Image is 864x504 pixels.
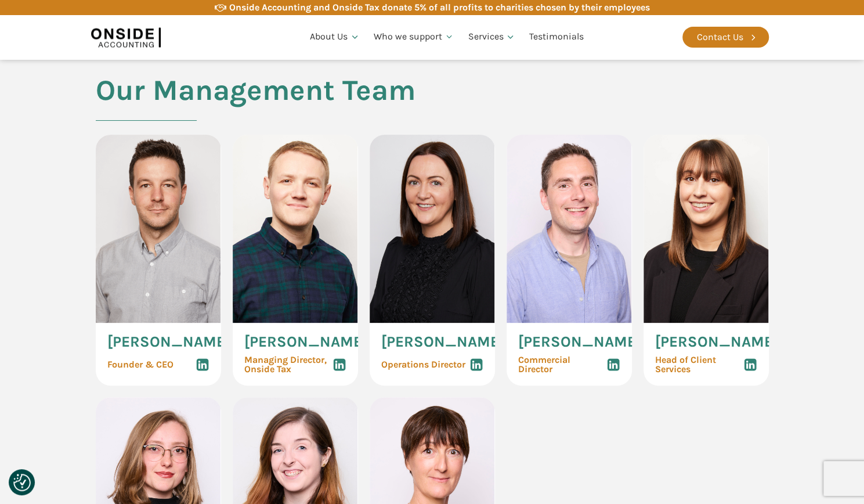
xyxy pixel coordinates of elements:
[381,334,504,350] span: [PERSON_NAME]
[518,334,641,350] span: [PERSON_NAME]
[367,17,461,57] a: Who we support
[244,355,327,374] span: Managing Director, Onside Tax
[461,17,522,57] a: Services
[381,360,465,369] span: Operations Director
[655,334,778,350] span: [PERSON_NAME]
[518,355,606,374] span: Commercial Director
[91,24,161,51] img: Onside Accounting
[107,360,173,369] span: Founder & CEO
[13,474,31,491] button: Consent Preferences
[522,17,591,57] a: Testimonials
[107,334,230,350] span: [PERSON_NAME]
[682,27,769,48] a: Contact Us
[13,474,31,491] img: Revisit consent button
[244,334,367,350] span: [PERSON_NAME]
[655,355,743,374] span: Head of Client Services
[697,30,743,45] div: Contact Us
[96,74,415,135] h2: Our Management Team
[303,17,367,57] a: About Us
